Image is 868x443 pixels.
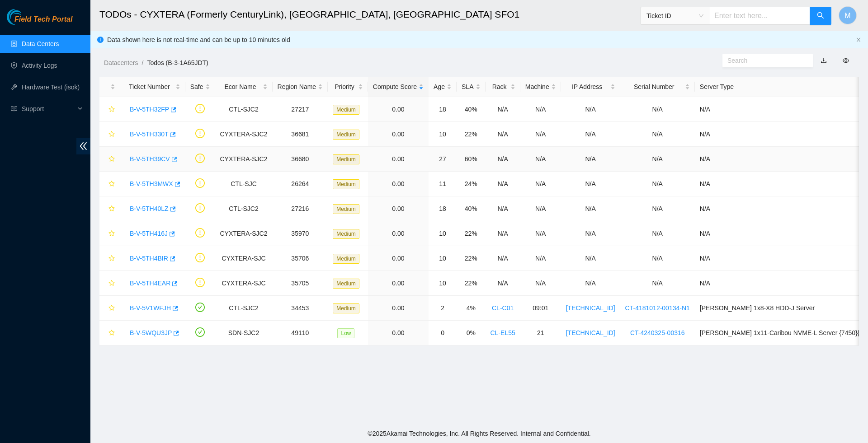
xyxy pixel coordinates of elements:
[856,37,861,42] span: close
[195,178,205,188] span: exclamation-circle
[429,296,457,321] td: 2
[195,303,205,312] span: check-circle
[7,9,46,25] img: Akamai Technologies
[215,296,273,321] td: CTL-SJC2
[520,147,561,172] td: N/A
[457,296,485,321] td: 4%
[108,156,115,163] span: star
[486,172,520,196] td: N/A
[130,180,173,187] a: B-V-5TH3MWX
[429,321,457,345] td: 0
[215,122,273,147] td: CYXTERA-SJC2
[333,179,359,189] span: Medium
[195,104,205,113] span: exclamation-circle
[620,221,695,246] td: N/A
[273,271,328,296] td: 35705
[333,303,359,313] span: Medium
[486,246,520,271] td: N/A
[215,172,273,196] td: CTL-SJC
[561,246,620,271] td: N/A
[429,196,457,221] td: 18
[457,221,485,246] td: 22%
[104,127,115,141] button: star
[620,172,695,196] td: N/A
[457,271,485,296] td: 22%
[429,271,457,296] td: 10
[620,271,695,296] td: N/A
[195,203,205,213] span: exclamation-circle
[7,16,72,28] a: Akamai TechnologiesField Tech Portal
[843,57,849,64] span: eye
[429,221,457,246] td: 10
[273,196,328,221] td: 27216
[147,59,208,66] a: Todos (B-3-1A65JDT)
[142,59,143,66] span: /
[620,246,695,271] td: N/A
[273,122,328,147] td: 36681
[90,424,868,443] footer: © 2025 Akamai Technologies, Inc. All Rights Reserved. Internal and Confidential.
[22,62,57,69] a: Activity Logs
[273,147,328,172] td: 36680
[457,147,485,172] td: 60%
[333,130,359,140] span: Medium
[130,280,170,287] a: B-V-5TH4EAR
[457,196,485,221] td: 40%
[130,230,168,237] a: B-V-5TH416J
[368,147,429,172] td: 0.00
[368,172,429,196] td: 0.00
[130,255,168,262] a: B-V-5TH4BIR
[457,97,485,122] td: 40%
[429,122,457,147] td: 10
[491,329,515,336] a: CL-EL55
[520,296,561,321] td: 09:01
[368,271,429,296] td: 0.00
[520,97,561,122] td: N/A
[561,221,620,246] td: N/A
[429,172,457,196] td: 11
[22,100,75,118] span: Support
[333,279,359,289] span: Medium
[368,196,429,221] td: 0.00
[814,53,834,68] button: download
[620,147,695,172] td: N/A
[486,196,520,221] td: N/A
[646,9,703,23] span: Ticket ID
[457,122,485,147] td: 22%
[486,122,520,147] td: N/A
[333,229,359,239] span: Medium
[14,15,72,24] span: Field Tech Portal
[273,97,328,122] td: 27217
[368,221,429,246] td: 0.00
[368,97,429,122] td: 0.00
[709,7,810,25] input: Enter text here...
[195,327,205,337] span: check-circle
[108,255,115,262] span: star
[333,105,359,115] span: Medium
[368,122,429,147] td: 0.00
[108,205,115,213] span: star
[104,102,115,117] button: star
[727,56,801,65] input: Search
[817,12,824,20] span: search
[130,106,169,113] a: B-V-5TH32FP
[195,228,205,238] span: exclamation-circle
[104,251,115,266] button: star
[108,280,115,287] span: star
[520,122,561,147] td: N/A
[368,296,429,321] td: 0.00
[457,246,485,271] td: 22%
[620,196,695,221] td: N/A
[104,326,115,340] button: star
[273,321,328,345] td: 49110
[520,246,561,271] td: N/A
[108,181,115,188] span: star
[11,106,17,112] span: read
[333,254,359,264] span: Medium
[108,106,115,113] span: star
[108,330,115,337] span: star
[561,271,620,296] td: N/A
[630,329,685,336] a: CT-4240325-00316
[492,304,514,312] a: CL-C01
[130,205,169,212] a: B-V-5TH40LZ
[215,321,273,345] td: SDN-SJC2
